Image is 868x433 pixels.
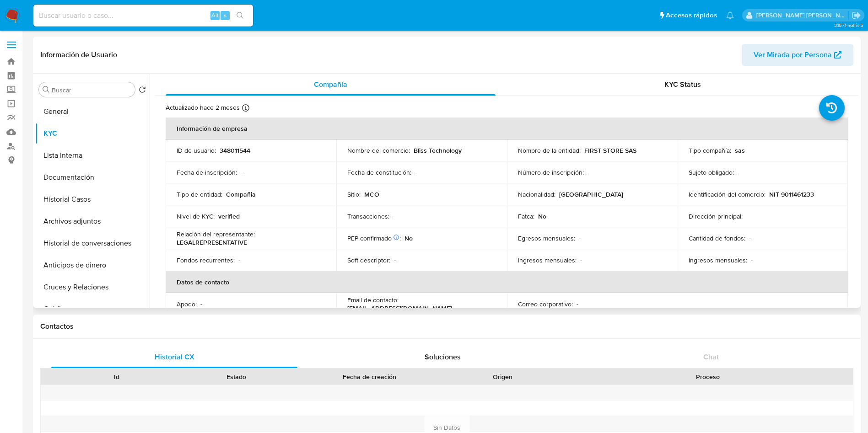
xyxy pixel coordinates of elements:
[364,190,379,198] p: MCO
[40,50,117,59] h1: Información de Usuario
[224,11,226,20] span: s
[166,103,240,112] p: Actualizado hace 2 meses
[40,322,853,331] h1: Contactos
[666,11,717,20] span: Accesos rápidos
[742,44,853,66] button: Ver Mirada por Persona
[664,79,701,90] span: KYC Status
[43,86,50,93] button: Buscar
[518,168,584,176] p: Número de inscripción :
[347,234,401,242] p: PEP confirmado :
[449,372,556,381] div: Origen
[177,190,222,198] p: Tipo de entidad :
[347,296,399,304] p: Email de contacto :
[139,86,146,96] button: Volver al orden por defecto
[177,146,216,155] p: ID de usuario :
[183,372,290,381] div: Estado
[35,232,150,254] button: Historial de conversaciones
[347,212,389,220] p: Transacciones :
[35,254,150,276] button: Anticipos de dinero
[177,238,247,246] p: LEGALREPRESENTATIVE
[518,146,581,155] p: Nombre de la entidad :
[35,144,150,166] button: Lista Interna
[200,300,202,308] p: -
[689,212,743,220] p: Dirección principal :
[347,190,361,198] p: Sitio :
[749,234,751,242] p: -
[689,190,766,198] p: Identificación del comercio :
[347,304,452,312] p: [EMAIL_ADDRESS][DOMAIN_NAME]
[63,372,170,381] div: Id
[689,146,731,155] p: Tipo compañía :
[588,168,589,176] p: -
[689,256,747,264] p: Ingresos mensuales :
[155,352,194,362] span: Historial CX
[518,212,534,220] p: Fatca :
[425,352,461,362] span: Soluciones
[166,271,848,293] th: Datos de contacto
[347,146,410,155] p: Nombre del comercio :
[579,234,581,242] p: -
[35,210,150,232] button: Archivos adjuntos
[577,300,578,308] p: -
[414,146,462,155] p: Bliss Technology
[35,101,150,123] button: General
[518,300,573,308] p: Correo corporativo :
[404,234,413,242] p: No
[347,168,411,176] p: Fecha de constitución :
[518,190,555,198] p: Nacionalidad :
[559,190,623,198] p: [GEOGRAPHIC_DATA]
[166,118,848,139] th: Información de empresa
[769,190,814,198] p: NIT 9011461233
[231,9,249,22] button: search-icon
[347,256,390,264] p: Soft descriptor :
[538,212,546,220] p: No
[314,79,347,90] span: Compañía
[218,212,240,220] p: verified
[33,10,253,21] input: Buscar usuario o caso...
[226,190,256,198] p: Compañia
[518,234,575,242] p: Egresos mensuales :
[703,352,719,362] span: Chat
[751,256,753,264] p: -
[689,234,745,242] p: Cantidad de fondos :
[35,298,150,320] button: Créditos
[726,11,734,19] a: Notificaciones
[220,146,250,155] p: 348011544
[738,168,739,176] p: -
[211,11,219,20] span: Alt
[177,212,215,220] p: Nivel de KYC :
[35,166,150,188] button: Documentación
[394,256,396,264] p: -
[35,123,150,144] button: KYC
[177,230,255,238] p: Relación del representante :
[852,11,861,20] a: Salir
[518,256,577,264] p: Ingresos mensuales :
[735,146,745,155] p: sas
[689,168,734,176] p: Sujeto obligado :
[177,168,237,176] p: Fecha de inscripción :
[303,372,437,381] div: Fecha de creación
[52,86,131,94] input: Buscar
[584,146,636,155] p: FIRST STORE SAS
[756,11,849,20] p: david.marinmartinez@mercadolibre.com.co
[754,44,832,66] span: Ver Mirada por Persona
[238,256,240,264] p: -
[569,372,846,381] div: Proceso
[415,168,417,176] p: -
[177,300,197,308] p: Apodo :
[241,168,243,176] p: -
[393,212,395,220] p: -
[580,256,582,264] p: -
[35,188,150,210] button: Historial Casos
[35,276,150,298] button: Cruces y Relaciones
[177,256,235,264] p: Fondos recurrentes :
